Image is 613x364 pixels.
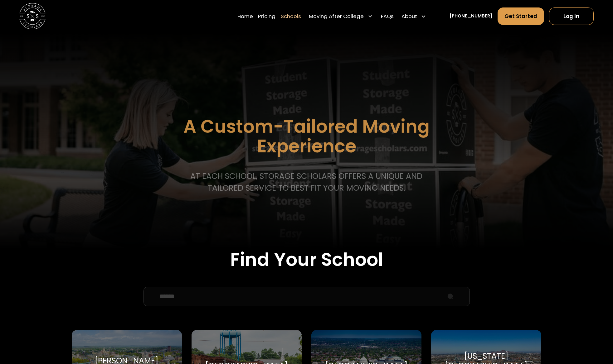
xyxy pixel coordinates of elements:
[187,170,426,194] p: At each school, storage scholars offers a unique and tailored service to best fit your Moving needs.
[306,7,376,26] div: Moving After College
[549,7,593,25] a: Log In
[309,12,364,20] div: Moving After College
[19,3,46,29] img: Storage Scholars main logo
[258,7,275,26] a: Pricing
[281,7,301,26] a: Schools
[381,7,394,26] a: FAQs
[399,7,429,26] div: About
[498,7,544,25] a: Get Started
[150,117,463,156] h1: A Custom-Tailored Moving Experience
[72,249,542,271] h2: Find Your School
[450,13,492,20] a: [PHONE_NUMBER]
[237,7,253,26] a: Home
[401,12,417,20] div: About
